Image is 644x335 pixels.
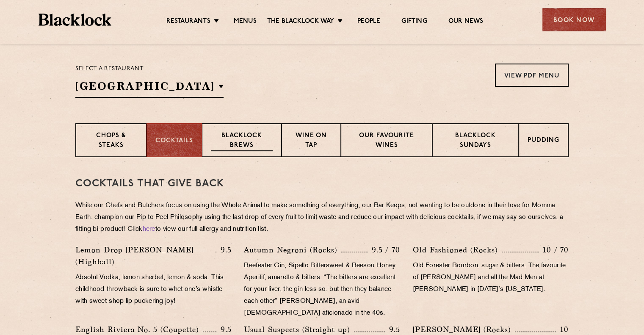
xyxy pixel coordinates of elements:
p: Blacklock Brews [211,131,273,151]
p: 9.5 [385,324,400,335]
p: 10 / 70 [539,244,569,255]
p: 9.5 [216,244,232,255]
p: Cocktails [155,136,193,146]
a: View PDF Menu [495,64,569,87]
p: Chops & Steaks [85,131,138,151]
a: The Blacklock Way [267,17,334,27]
p: Old Fashioned (Rocks) [413,244,502,256]
p: 9.5 [216,324,232,335]
a: Restaurants [166,17,210,27]
p: Absolut Vodka, lemon sherbet, lemon & soda. This childhood-throwback is sure to whet one’s whistl... [75,272,231,307]
p: Select a restaurant [75,64,224,75]
img: BL_Textured_Logo-footer-cropped.svg [39,14,112,26]
p: Old Forester Bourbon, sugar & bitters. The favourite of [PERSON_NAME] and all the Mad Men at [PER... [413,260,569,296]
p: Our favourite wines [350,131,423,151]
a: here [143,226,155,233]
p: Beefeater Gin, Sipello Bittersweet & Beesou Honey Aperitif, amaretto & bitters. “The bitters are ... [244,260,400,319]
p: Wine on Tap [290,131,332,151]
a: Our News [448,17,484,27]
p: Autumn Negroni (Rocks) [244,244,341,256]
h3: Cocktails That Give Back [75,178,569,189]
a: Menus [234,17,257,27]
a: People [357,17,380,27]
p: 9.5 / 70 [368,244,400,255]
a: Gifting [401,17,427,27]
p: While our Chefs and Butchers focus on using the Whole Animal to make something of everything, our... [75,200,569,235]
div: Book Now [542,8,606,31]
p: Pudding [528,136,559,147]
p: 10 [556,324,569,335]
p: Blacklock Sundays [441,131,510,151]
h2: [GEOGRAPHIC_DATA] [75,79,224,98]
p: Lemon Drop [PERSON_NAME] (Highball) [75,244,216,268]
